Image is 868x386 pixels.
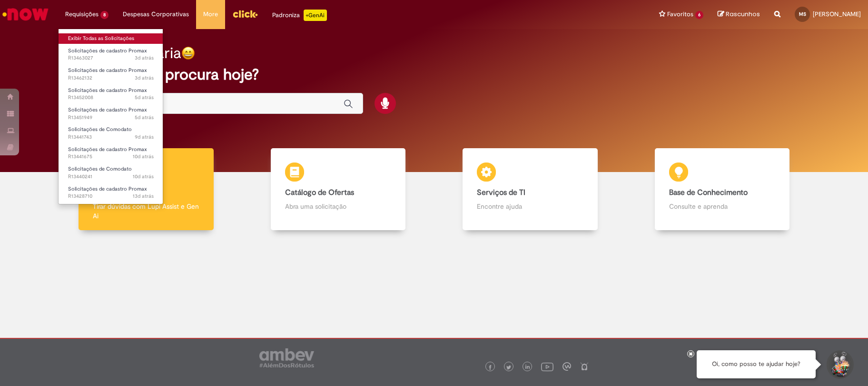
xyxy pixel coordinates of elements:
span: 10d atrás [133,173,154,180]
b: Catálogo de Ofertas [285,188,354,197]
time: 27/08/2025 11:36:21 [135,114,154,121]
a: Aberto R13463027 : Solicitações de cadastro Promax [59,46,163,63]
span: 13d atrás [133,193,154,200]
span: More [203,10,218,19]
b: Serviços de TI [477,188,525,197]
span: Solicitações de cadastro Promax [68,47,147,54]
span: Solicitações de cadastro Promax [68,106,147,113]
img: logo_footer_youtube.png [541,360,553,373]
a: Aberto R13452008 : Solicitações de cadastro Promax [59,85,163,103]
a: Exibir Todas as Solicitações [59,33,163,44]
span: 9d atrás [135,133,154,141]
img: logo_footer_workplace.png [562,362,571,371]
time: 19/08/2025 13:53:16 [133,193,154,200]
p: Tirar dúvidas com Lupi Assist e Gen Ai [93,202,199,221]
span: R13462132 [68,74,154,82]
span: Despesas Corporativas [123,10,189,19]
span: R13463027 [68,54,154,62]
p: Consulte e aprenda [669,202,776,211]
span: R13451949 [68,114,154,122]
a: Aberto R13441743 : Solicitações de Comodato [59,124,163,142]
time: 29/08/2025 12:12:49 [135,74,154,81]
span: R13452008 [68,94,154,102]
div: Oi, como posso te ajudar hoje? [697,350,816,378]
img: logo_footer_linkedin.png [525,365,530,370]
p: +GenAi [304,10,327,21]
a: Base de Conhecimento Consulte e aprenda [626,148,819,231]
span: Favoritos [667,10,693,19]
span: Rascunhos [726,10,760,19]
ul: Requisições [58,29,163,204]
span: 8 [100,11,108,19]
span: Requisições [65,10,99,19]
time: 22/08/2025 14:46:37 [133,173,154,180]
span: R13441743 [68,133,154,141]
span: 5d atrás [135,94,154,101]
span: 3d atrás [135,74,154,81]
a: Tirar dúvidas Tirar dúvidas com Lupi Assist e Gen Ai [50,148,242,231]
span: 6 [695,11,703,19]
img: click_logo_yellow_360x200.png [232,7,258,21]
time: 27/08/2025 11:45:49 [135,94,154,101]
span: Solicitações de Comodato [68,165,132,173]
a: Serviços de TI Encontre ajuda [434,148,626,231]
time: 29/08/2025 15:28:32 [135,54,154,61]
span: 5d atrás [135,114,154,121]
div: Padroniza [272,10,327,21]
time: 23/08/2025 09:34:17 [133,153,154,160]
img: logo_footer_ambev_rotulo_gray.png [259,348,314,367]
span: Solicitações de cadastro Promax [68,67,147,74]
img: logo_footer_twitter.png [506,365,511,370]
span: R13428710 [68,193,154,200]
span: Solicitações de cadastro Promax [68,185,147,193]
span: R13441675 [68,153,154,161]
a: Aberto R13440241 : Solicitações de Comodato [59,164,163,182]
b: Base de Conhecimento [669,188,748,197]
img: logo_footer_naosei.png [580,362,589,371]
img: happy-face.png [181,46,195,60]
a: Rascunhos [718,10,760,19]
span: Solicitações de cadastro Promax [68,146,147,153]
span: Solicitações de cadastro Promax [68,87,147,94]
span: MS [799,11,806,17]
img: logo_footer_facebook.png [488,365,493,370]
button: Iniciar Conversa de Suporte [825,350,854,379]
span: Solicitações de Comodato [68,126,132,133]
a: Aberto R13462132 : Solicitações de cadastro Promax [59,65,163,83]
a: Aberto R13441675 : Solicitações de cadastro Promax [59,144,163,162]
span: 3d atrás [135,54,154,61]
span: 10d atrás [133,153,154,160]
a: Catálogo de Ofertas Abra uma solicitação [242,148,434,231]
a: Aberto R13428710 : Solicitações de cadastro Promax [59,184,163,202]
time: 23/08/2025 10:21:30 [135,133,154,141]
p: Abra uma solicitação [285,202,392,211]
h2: O que você procura hoje? [79,66,788,83]
span: [PERSON_NAME] [813,10,861,18]
p: Encontre ajuda [477,202,583,211]
a: Aberto R13451949 : Solicitações de cadastro Promax [59,105,163,122]
span: R13440241 [68,173,154,181]
img: ServiceNow [1,5,50,24]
